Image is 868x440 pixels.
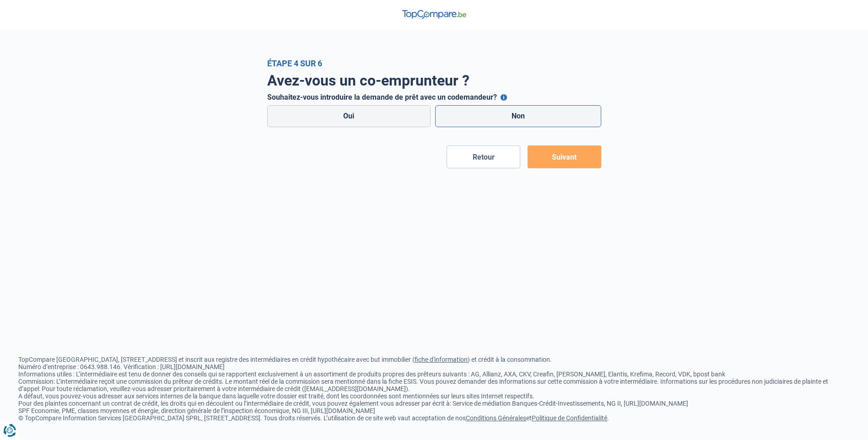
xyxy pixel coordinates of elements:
button: Souhaitez-vous introduire la demande de prêt avec un codemandeur? [501,94,507,101]
img: TopCompare Logo [402,10,466,19]
label: Souhaitez-vous introduire la demande de prêt avec un codemandeur? [267,93,601,102]
a: Conditions Générales [466,414,526,422]
h1: Avez-vous un co-emprunteur ? [267,72,601,89]
button: Suivant [528,145,601,168]
div: Étape 4 sur 6 [267,59,601,68]
button: Retour [447,145,520,168]
label: Oui [267,105,431,127]
a: fiche d'information [415,356,468,363]
a: Politique de Confidentialité [532,414,607,422]
label: Non [435,105,601,127]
